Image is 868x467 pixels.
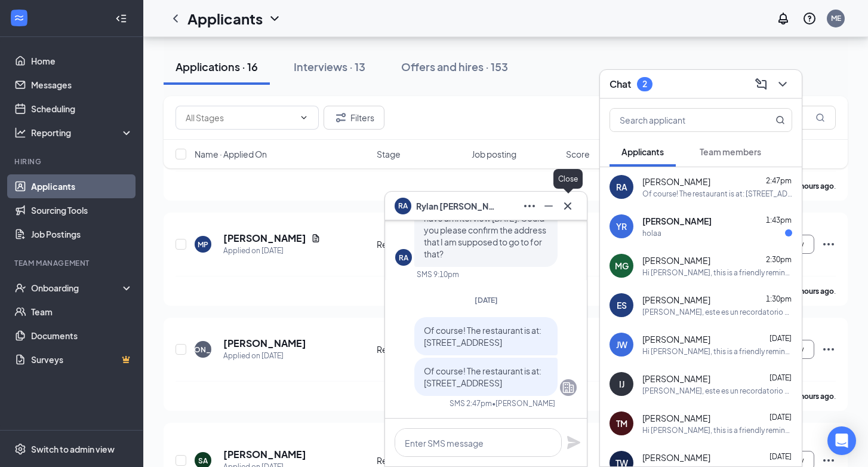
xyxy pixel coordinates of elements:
[616,339,627,351] div: JW
[416,199,500,213] span: Rylan [PERSON_NAME]
[115,13,127,24] svg: Collapse
[754,77,768,91] svg: ComposeMessage
[642,373,710,385] span: [PERSON_NAME]
[642,268,792,278] div: Hi [PERSON_NAME], this is a friendly reminder. Your interview with [DEMOGRAPHIC_DATA]-fil-A for (...
[31,282,123,294] div: Onboarding
[642,215,712,227] span: [PERSON_NAME]
[31,73,133,97] a: Messages
[31,97,133,121] a: Scheduling
[187,8,263,29] h1: Applicants
[31,443,115,455] div: Switch to admin view
[790,392,834,401] b: 19 hours ago
[14,258,131,268] div: Team Management
[168,11,183,26] svg: ChevronLeft
[642,79,647,89] div: 2
[773,75,792,94] button: ChevronDown
[769,373,792,382] span: [DATE]
[13,12,25,24] svg: WorkstreamLogo
[31,127,134,139] div: Reporting
[821,342,836,357] svg: Ellipses
[616,417,627,429] div: TM
[776,11,790,26] svg: Notifications
[769,334,792,343] span: [DATE]
[324,106,384,130] button: Filter Filters
[619,378,624,390] div: IJ
[311,233,321,243] svg: Document
[821,237,836,251] svg: Ellipses
[450,398,492,408] div: SMS 2:47pm
[31,300,133,324] a: Team
[520,196,539,216] button: Ellipses
[752,75,771,94] button: ComposeMessage
[492,398,555,408] span: • [PERSON_NAME]
[642,412,710,424] span: [PERSON_NAME]
[424,325,541,348] span: Of course! The restaurant is at: [STREET_ADDRESS]
[766,216,792,225] span: 1:43pm
[558,196,577,216] button: Cross
[642,425,792,435] div: Hi [PERSON_NAME], this is a friendly reminder. Please select an interview time slot for your (Ext...
[766,255,792,264] span: 2:30pm
[223,448,306,461] h5: [PERSON_NAME]
[642,176,710,188] span: [PERSON_NAME]
[14,156,131,167] div: Hiring
[790,287,834,296] b: 19 hours ago
[299,113,309,122] svg: ChevronDown
[539,196,558,216] button: Minimize
[198,456,208,466] div: SA
[769,452,792,461] span: [DATE]
[642,451,710,463] span: [PERSON_NAME]
[642,333,710,345] span: [PERSON_NAME]
[31,49,133,73] a: Home
[186,111,294,124] input: All Stages
[642,294,710,306] span: [PERSON_NAME]
[642,228,661,238] div: holaa
[610,109,752,131] input: Search applicant
[377,148,401,160] span: Stage
[223,245,321,257] div: Applied on [DATE]
[14,127,26,139] svg: Analysis
[424,201,546,259] span: Hello, this is [PERSON_NAME], I have an interview [DATE]. Could you please confirm the address th...
[195,148,267,160] span: Name · Applied On
[769,413,792,422] span: [DATE]
[31,222,133,246] a: Job Postings
[566,148,590,160] span: Score
[223,337,306,350] h5: [PERSON_NAME]
[616,220,627,232] div: YR
[176,59,258,74] div: Applications · 16
[31,198,133,222] a: Sourcing Tools
[417,269,459,279] div: SMS 9:10pm
[561,380,575,395] svg: Company
[775,77,790,91] svg: ChevronDown
[14,282,26,294] svg: UserCheck
[642,254,710,266] span: [PERSON_NAME]
[31,174,133,198] a: Applicants
[541,199,556,213] svg: Minimize
[377,343,464,355] div: Review Stage
[766,176,792,185] span: 2:47pm
[475,296,498,305] span: [DATE]
[561,199,575,213] svg: Cross
[472,148,516,160] span: Job posting
[399,253,408,263] div: RA
[642,386,792,396] div: [PERSON_NAME], este es un recordatorio amistoso. Su entrevista con [DEMOGRAPHIC_DATA]-fil-A para ...
[401,59,508,74] div: Offers and hires · 153
[522,199,537,213] svg: Ellipses
[610,78,631,91] h3: Chat
[377,238,464,250] div: Review Stage
[198,239,208,250] div: MP
[790,182,834,191] b: 12 hours ago
[267,11,282,26] svg: ChevronDown
[616,181,627,193] div: RA
[553,169,583,189] div: Close
[567,435,581,450] button: Plane
[173,345,234,355] div: [PERSON_NAME]
[700,146,761,157] span: Team members
[14,443,26,455] svg: Settings
[223,232,306,245] h5: [PERSON_NAME]
[815,113,825,122] svg: MagnifyingGlass
[831,13,841,23] div: ME
[766,294,792,303] span: 1:30pm
[294,59,365,74] div: Interviews · 13
[827,426,856,455] div: Open Intercom Messenger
